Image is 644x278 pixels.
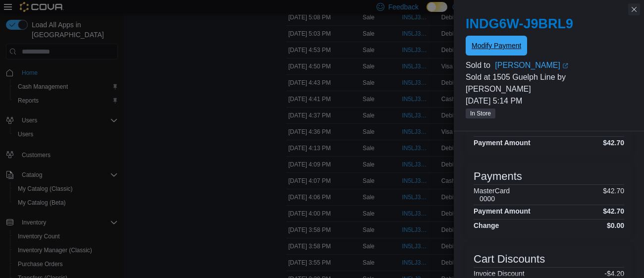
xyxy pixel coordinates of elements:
[466,16,632,32] h2: INDG6W-J9BRL9
[474,253,545,265] h3: Cart Discounts
[474,270,525,278] h6: Invoice Discount
[470,109,491,118] span: In Store
[466,109,495,118] span: In Store
[603,139,624,147] h4: $42.70
[474,222,499,229] h4: Change
[466,36,527,56] button: Modify Payment
[466,95,632,107] p: [DATE] 5:14 PM
[474,207,531,215] h4: Payment Amount
[466,71,632,95] p: Sold at 1505 Guelph Line by [PERSON_NAME]
[472,41,521,51] span: Modify Payment
[628,3,640,15] button: Close this dialog
[466,59,493,71] div: Sold to
[607,222,624,229] h4: $0.00
[474,187,510,195] h6: MasterCard
[603,207,624,215] h4: $42.70
[603,187,624,203] p: $42.70
[474,139,531,147] h4: Payment Amount
[480,195,510,203] h6: 0000
[474,170,522,182] h3: Payments
[495,59,632,71] a: [PERSON_NAME]External link
[562,63,568,69] svg: External link
[604,270,624,278] p: -$4.20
